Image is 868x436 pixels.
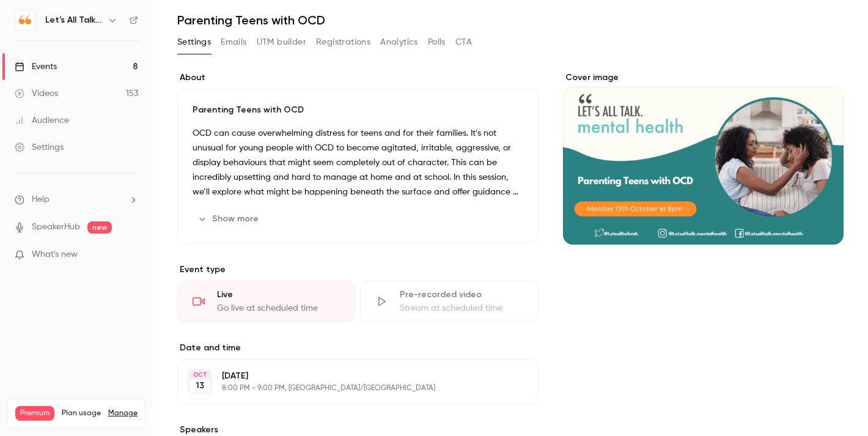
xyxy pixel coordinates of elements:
[123,249,138,260] iframe: Noticeable Trigger
[563,72,844,245] section: Cover image
[380,32,418,52] button: Analytics
[177,264,539,276] p: Event type
[87,221,112,234] span: new
[32,221,80,234] a: SpeakerHub
[360,281,538,322] div: Pre-recorded videoStream at scheduled time
[177,424,539,436] label: Speakers
[563,72,844,84] label: Cover image
[32,193,50,206] span: Help
[45,14,103,26] h6: Let's All Talk Mental Health
[193,209,266,229] button: Show more
[221,32,246,52] button: Emails
[177,32,211,52] button: Settings
[15,193,138,206] li: help-dropdown-opener
[32,248,78,261] span: What's new
[15,10,35,30] img: Let's All Talk Mental Health
[257,32,306,52] button: UTM builder
[222,370,474,382] p: [DATE]
[400,289,523,301] div: Pre-recorded video
[193,104,523,116] p: Parenting Teens with OCD
[62,408,101,418] span: Plan usage
[15,406,54,421] span: Premium
[193,126,523,199] p: OCD can cause overwhelming distress for teens and for their families. It’s not unusual for young ...
[222,383,474,393] p: 8:00 PM - 9:00 PM, [GEOGRAPHIC_DATA]/[GEOGRAPHIC_DATA]
[15,61,57,73] div: Events
[189,371,211,379] div: OCT
[217,302,340,314] div: Go live at scheduled time
[15,87,58,100] div: Videos
[428,32,446,52] button: Polls
[217,289,340,301] div: Live
[177,13,844,28] h1: Parenting Teens with OCD
[15,141,64,153] div: Settings
[177,342,539,354] label: Date and time
[108,408,138,418] a: Manage
[177,72,539,84] label: About
[316,32,370,52] button: Registrations
[400,302,523,314] div: Stream at scheduled time
[15,114,69,127] div: Audience
[177,281,355,322] div: LiveGo live at scheduled time
[455,32,472,52] button: CTA
[196,380,204,392] p: 13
